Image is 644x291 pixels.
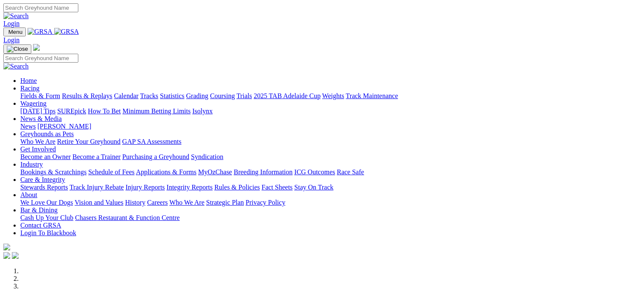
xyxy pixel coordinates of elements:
[72,153,121,160] a: Become a Trainer
[20,138,55,145] a: Who We Are
[3,20,19,27] a: Login
[20,92,60,99] a: Fields & Form
[294,184,333,191] a: Stay On Track
[33,44,40,51] img: logo-grsa-white.png
[122,107,191,115] a: Minimum Betting Limits
[20,145,56,153] a: Get Involved
[88,168,134,176] a: Schedule of Fees
[20,222,61,229] a: Contact GRSA
[57,107,86,115] a: SUREpick
[20,199,73,206] a: We Love Our Dogs
[88,107,121,115] a: How To Bet
[3,44,31,54] button: Toggle navigation
[8,29,22,35] span: Menu
[20,184,68,191] a: Stewards Reports
[69,184,124,191] a: Track Injury Rebate
[206,199,244,206] a: Strategic Plan
[20,176,65,183] a: Care & Integrity
[192,107,213,115] a: Isolynx
[140,92,158,99] a: Tracks
[20,130,74,137] a: Greyhounds as Pets
[147,199,168,206] a: Careers
[20,153,71,160] a: Become an Owner
[246,199,285,206] a: Privacy Policy
[20,107,641,115] div: Wagering
[322,92,344,99] a: Weights
[62,92,112,99] a: Results & Replays
[3,252,10,259] img: facebook.svg
[20,123,36,130] a: News
[166,184,213,191] a: Integrity Reports
[20,77,37,84] a: Home
[214,184,260,191] a: Rules & Policies
[136,168,196,176] a: Applications & Forms
[122,153,189,160] a: Purchasing a Greyhound
[262,184,293,191] a: Fact Sheets
[20,153,641,161] div: Get Involved
[160,92,185,99] a: Statistics
[210,92,235,99] a: Coursing
[337,168,364,176] a: Race Safe
[20,138,641,145] div: Greyhounds as Pets
[3,63,29,70] img: Search
[20,184,641,191] div: Care & Integrity
[75,214,180,221] a: Chasers Restaurant & Function Centre
[20,168,86,176] a: Bookings & Scratchings
[236,92,252,99] a: Trials
[75,199,123,206] a: Vision and Values
[125,199,145,206] a: History
[20,214,641,222] div: Bar & Dining
[169,199,205,206] a: Who We Are
[54,28,79,36] img: GRSA
[234,168,293,176] a: Breeding Information
[114,92,138,99] a: Calendar
[28,28,53,36] img: GRSA
[3,54,78,63] input: Search
[198,168,232,176] a: MyOzChase
[20,123,641,130] div: News & Media
[20,168,641,176] div: Industry
[12,252,19,259] img: twitter.svg
[20,107,55,115] a: [DATE] Tips
[7,46,28,52] img: Close
[57,138,121,145] a: Retire Your Greyhound
[3,12,29,20] img: Search
[20,191,37,198] a: About
[20,161,43,168] a: Industry
[20,199,641,206] div: About
[125,184,165,191] a: Injury Reports
[122,138,182,145] a: GAP SA Assessments
[191,153,223,160] a: Syndication
[20,92,641,100] div: Racing
[37,123,91,130] a: [PERSON_NAME]
[3,36,19,44] a: Login
[20,214,73,221] a: Cash Up Your Club
[186,92,208,99] a: Grading
[254,92,321,99] a: 2025 TAB Adelaide Cup
[20,115,62,122] a: News & Media
[3,244,10,250] img: logo-grsa-white.png
[20,100,47,107] a: Wagering
[20,229,76,236] a: Login To Blackbook
[346,92,398,99] a: Track Maintenance
[3,27,26,36] button: Toggle navigation
[20,206,58,214] a: Bar & Dining
[294,168,335,176] a: ICG Outcomes
[20,85,39,92] a: Racing
[3,3,78,12] input: Search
